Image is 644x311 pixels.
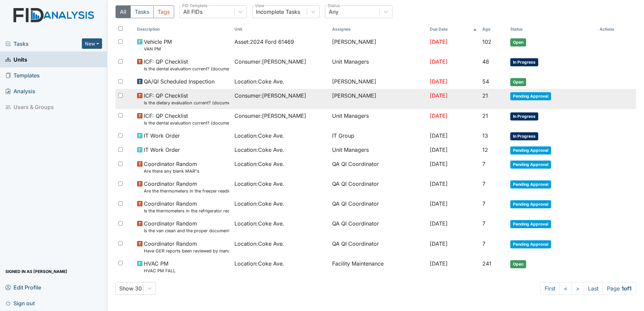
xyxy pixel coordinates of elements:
[183,8,202,16] div: All FIDs
[144,188,229,194] small: Are the thermometers in the freezer reading between 0 degrees and 10 degrees?
[144,100,229,106] small: Is the dietary evaluation current? (document the date in the comment section)
[144,112,229,126] span: ICF: QP Checklist Is the dental evaluation current? (document the date, oral rating, and goal # i...
[430,132,448,139] span: [DATE]
[329,89,427,109] td: [PERSON_NAME]
[510,58,538,66] span: In Progress
[144,132,180,140] span: IT Work Order
[144,260,175,274] span: HVAC PM HVAC PM FALL
[329,75,427,89] td: [PERSON_NAME]
[144,240,229,254] span: Coordinator Random Have GER reports been reviewed by managers within 72 hours of occurrence?
[603,282,636,295] span: Page
[234,58,306,66] span: Consumer : [PERSON_NAME]
[510,78,526,86] span: Open
[430,58,448,65] span: [DATE]
[116,5,174,18] div: Type filter
[540,282,636,295] nav: task-pagination
[559,282,572,295] a: <
[427,24,480,35] th: Toggle SortBy
[144,46,172,52] small: VAN PM
[234,160,284,168] span: Location : Coke Ave.
[584,282,603,295] a: Last
[232,24,329,35] th: Toggle SortBy
[234,240,284,248] span: Location : Coke Ave.
[119,284,142,292] div: Show 30
[5,86,35,96] span: Analysis
[144,200,229,214] span: Coordinator Random Is the thermometers in the refrigerator reading between 34 degrees and 40 degr...
[329,177,427,197] td: QA QI Coordinator
[329,24,427,35] th: Assignee
[234,180,284,188] span: Location : Coke Ave.
[153,5,174,18] button: Tags
[329,129,427,143] td: IT Group
[82,38,102,49] button: New
[329,143,427,157] td: Unit Managers
[510,220,551,228] span: Pending Approval
[510,132,538,140] span: In Progress
[329,55,427,75] td: Unit Managers
[597,24,631,35] th: Actions
[430,78,448,85] span: [DATE]
[234,38,294,46] span: Asset : 2024 Ford 61469
[510,92,551,100] span: Pending Approval
[430,260,448,267] span: [DATE]
[144,120,229,126] small: Is the dental evaluation current? (document the date, oral rating, and goal # if needed in the co...
[510,200,551,208] span: Pending Approval
[430,180,448,187] span: [DATE]
[430,38,448,45] span: [DATE]
[234,219,284,228] span: Location : Coke Ave.
[234,132,284,140] span: Location : Coke Ave.
[430,92,448,99] span: [DATE]
[5,54,27,65] span: Units
[134,24,232,35] th: Toggle SortBy
[144,228,229,234] small: Is the van clean and the proper documentation been stored?
[5,282,41,292] span: Edit Profile
[482,112,488,119] span: 21
[234,146,284,154] span: Location : Coke Ave.
[144,248,229,254] small: Have GER reports been reviewed by managers within 72 hours of occurrence?
[234,92,306,100] span: Consumer : [PERSON_NAME]
[329,257,427,277] td: Facility Maintenance
[430,240,448,247] span: [DATE]
[482,200,485,207] span: 7
[329,157,427,177] td: QA QI Coordinator
[144,58,229,72] span: ICF: QP Checklist Is the dental evaluation current? (document the date, oral rating, and goal # i...
[144,146,180,154] span: IT Work Order
[329,8,339,16] div: Any
[482,78,489,85] span: 54
[118,26,123,31] input: Toggle All Rows Selected
[510,161,551,169] span: Pending Approval
[5,40,82,48] a: Tasks
[430,161,448,167] span: [DATE]
[5,266,67,277] span: Signed in as [PERSON_NAME]
[482,161,485,167] span: 7
[510,38,526,46] span: Open
[510,146,551,154] span: Pending Approval
[329,237,427,257] td: QA QI Coordinator
[510,180,551,188] span: Pending Approval
[234,260,284,268] span: Location : Coke Ave.
[144,219,229,234] span: Coordinator Random Is the van clean and the proper documentation been stored?
[508,24,597,35] th: Toggle SortBy
[329,197,427,217] td: QA QI Coordinator
[329,217,427,237] td: QA QI Coordinator
[144,66,229,72] small: Is the dental evaluation current? (document the date, oral rating, and goal # if needed in the co...
[234,200,284,208] span: Location : Coke Ave.
[482,240,485,247] span: 7
[430,146,448,153] span: [DATE]
[430,200,448,207] span: [DATE]
[234,77,284,85] span: Location : Coke Ave.
[329,109,427,129] td: Unit Managers
[482,58,489,65] span: 48
[256,8,300,16] div: Incomplete Tasks
[5,298,35,308] span: Sign out
[329,35,427,55] td: [PERSON_NAME]
[430,220,448,227] span: [DATE]
[482,132,488,139] span: 13
[144,77,215,85] span: QA/QI Scheduled Inspection
[5,70,40,80] span: Templates
[482,260,491,267] span: 241
[482,38,491,45] span: 102
[540,282,560,295] a: First
[144,180,229,194] span: Coordinator Random Are the thermometers in the freezer reading between 0 degrees and 10 degrees?
[510,260,526,268] span: Open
